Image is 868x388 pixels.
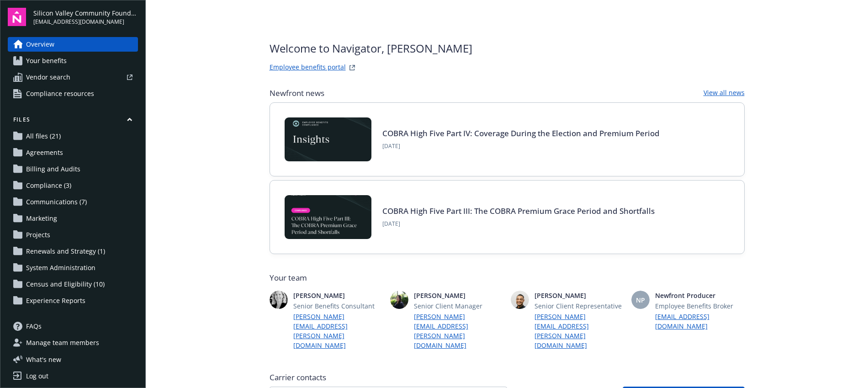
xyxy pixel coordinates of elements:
[535,301,624,311] span: Senior Client Representative
[285,117,371,161] img: Card Image - EB Compliance Insights.png
[382,128,660,138] a: COBRA High Five Part IV: Coverage During the Election and Premium Period
[33,18,138,26] span: [EMAIL_ADDRESS][DOMAIN_NAME]
[270,40,472,57] span: Welcome to Navigator , [PERSON_NAME]
[293,312,383,350] a: [PERSON_NAME][EMAIL_ADDRESS][PERSON_NAME][DOMAIN_NAME]
[26,86,94,101] span: Compliance resources
[8,277,138,292] a: Census and Eligibility (10)
[26,211,57,226] span: Marketing
[8,178,138,193] a: Compliance (3)
[655,291,745,300] span: Newfront Producer
[382,142,660,150] span: [DATE]
[26,37,54,52] span: Overview
[8,37,138,52] a: Overview
[655,301,745,311] span: Employee Benefits Broker
[270,372,745,383] span: Carrier contacts
[414,312,503,350] a: [PERSON_NAME][EMAIL_ADDRESS][PERSON_NAME][DOMAIN_NAME]
[26,162,80,176] span: Billing and Audits
[704,88,745,99] a: View all news
[382,206,655,216] a: COBRA High Five Part III: The COBRA Premium Grace Period and Shortfalls
[26,277,105,292] span: Census and Eligibility (10)
[8,319,138,334] a: FAQs
[511,291,529,309] img: photo
[8,53,138,68] a: Your benefits
[33,8,138,18] span: Silicon Valley Community Foundation
[535,312,624,350] a: [PERSON_NAME][EMAIL_ADDRESS][PERSON_NAME][DOMAIN_NAME]
[26,244,105,259] span: Renewals and Strategy (1)
[270,88,324,99] span: Newfront news
[8,244,138,259] a: Renewals and Strategy (1)
[26,195,87,209] span: Communications (7)
[8,355,76,364] button: What's new
[8,70,138,85] a: Vendor search
[26,228,50,242] span: Projects
[293,301,383,311] span: Senior Benefits Consultant
[8,8,26,26] img: navigator-logo.svg
[26,319,42,334] span: FAQs
[8,162,138,176] a: Billing and Audits
[8,195,138,209] a: Communications (7)
[26,335,99,350] span: Manage team members
[8,86,138,101] a: Compliance resources
[26,145,63,160] span: Agreements
[26,129,61,144] span: All files (21)
[26,293,85,308] span: Experience Reports
[8,145,138,160] a: Agreements
[655,312,745,331] a: [EMAIL_ADDRESS][DOMAIN_NAME]
[26,260,95,275] span: System Administration
[535,291,624,300] span: [PERSON_NAME]
[390,291,408,309] img: photo
[270,62,346,73] a: Employee benefits portal
[26,70,70,85] span: Vendor search
[8,211,138,226] a: Marketing
[8,228,138,242] a: Projects
[414,291,503,300] span: [PERSON_NAME]
[414,301,503,311] span: Senior Client Manager
[33,8,138,26] button: Silicon Valley Community Foundation[EMAIL_ADDRESS][DOMAIN_NAME]
[293,291,383,300] span: [PERSON_NAME]
[285,195,371,239] img: BLOG-Card Image - Compliance - COBRA High Five Pt 3 - 09-03-25.jpg
[270,291,288,309] img: photo
[382,220,655,228] span: [DATE]
[8,116,138,127] button: Files
[270,272,745,283] span: Your team
[8,335,138,350] a: Manage team members
[26,53,67,68] span: Your benefits
[347,62,358,73] a: striveWebsite
[636,295,645,305] span: NP
[26,178,71,193] span: Compliance (3)
[8,129,138,144] a: All files (21)
[8,260,138,275] a: System Administration
[26,355,61,364] span: What ' s new
[26,369,48,383] div: Log out
[8,293,138,308] a: Experience Reports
